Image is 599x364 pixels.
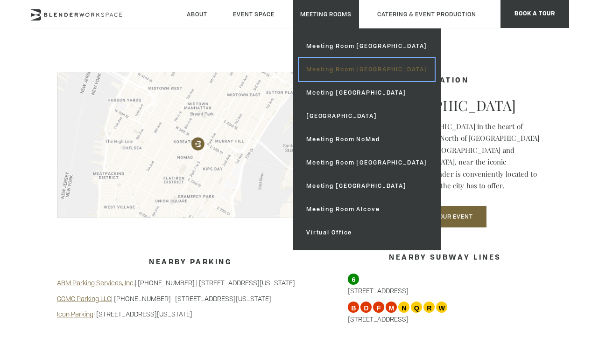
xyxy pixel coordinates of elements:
a: Meeting Room [GEOGRAPHIC_DATA] [299,34,435,58]
a: Meeting [GEOGRAPHIC_DATA] [299,174,435,198]
span: R [423,302,435,313]
span: F [373,302,384,313]
a: Meeting Room [GEOGRAPHIC_DATA] [299,151,435,174]
span: N [398,302,409,313]
p: | [PHONE_NUMBER] | [STREET_ADDRESS][US_STATE] [57,294,324,303]
span: Q [411,302,422,313]
h3: Nearby Parking [57,254,324,272]
span: M [386,302,397,313]
img: blender-map.jpg [57,72,324,218]
p: [GEOGRAPHIC_DATA] [348,97,542,114]
a: Meeting Room Alcove [299,198,435,221]
h4: Location [348,72,542,90]
span: 6 [348,274,359,285]
a: ABM Parking Services, Inc. [57,278,135,287]
p: [STREET_ADDRESS] [348,274,542,295]
a: Icon Parking [57,309,93,318]
h3: Nearby Subway Lines [348,249,542,267]
p: Located on [GEOGRAPHIC_DATA] in the heart of [GEOGRAPHIC_DATA]. Just North of [GEOGRAPHIC_DATA] o... [348,121,542,192]
p: | [PHONE_NUMBER] | [STREET_ADDRESS][US_STATE] [57,278,324,288]
a: Meeting Room [GEOGRAPHIC_DATA] [299,58,435,81]
span: D [360,302,372,313]
a: [GEOGRAPHIC_DATA] [299,104,435,128]
a: GGMC Parking LLC [57,294,111,303]
button: Plan Your Event [403,206,486,227]
span: B [348,302,359,313]
a: Virtual Office [299,221,435,244]
p: | [STREET_ADDRESS][US_STATE] [57,309,324,319]
a: Meeting Room NoMad [299,128,435,151]
p: [STREET_ADDRESS] [348,302,542,323]
span: W [436,302,447,313]
a: Meeting [GEOGRAPHIC_DATA] [299,81,435,104]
